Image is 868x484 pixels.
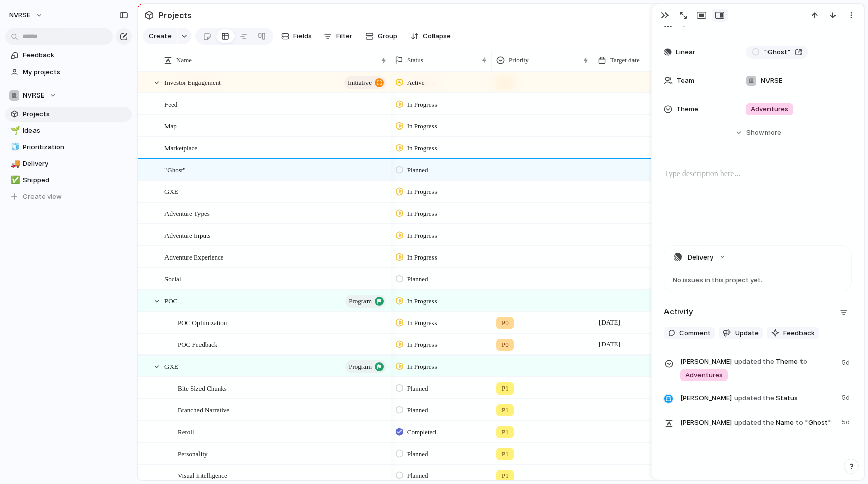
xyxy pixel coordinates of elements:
span: NVRSE [23,90,44,101]
span: Status [407,55,423,66]
span: Create view [23,191,62,202]
button: program [345,360,386,373]
span: In Progress [407,252,437,263]
span: P0 [502,340,509,350]
span: Planned [407,383,428,394]
span: Adventure Types [164,207,210,219]
span: 5d [842,415,852,427]
span: Name "Ghost" [680,415,836,429]
a: 🚚Delivery [5,156,132,171]
button: Update [719,327,763,340]
span: Completed [407,427,436,437]
span: Projects [156,6,194,24]
span: initiative [348,76,372,90]
button: 🚚 [9,158,19,169]
span: Adventure Inputs [164,229,211,241]
span: [PERSON_NAME] [680,417,732,428]
span: NVRSE [9,10,30,20]
button: Showmore [664,123,852,142]
div: 🌱Ideas [5,123,132,138]
span: to [800,357,807,367]
span: P1 [502,471,509,481]
button: Group [360,28,403,44]
span: Linear [676,47,695,57]
span: P1 [502,405,509,415]
div: ✅Shipped [5,173,132,188]
button: Filter [320,28,356,44]
span: Reroll [178,426,194,437]
span: "Ghost" [164,164,186,175]
span: Branched Narrative [178,404,229,415]
span: Social [164,273,181,284]
span: Filter [336,31,352,41]
span: Fields [293,31,312,41]
div: No issues in this project yet. [664,269,851,292]
span: P1 [502,449,509,459]
button: ✅ [9,175,19,185]
span: Adventure Experience [164,251,224,263]
span: "Ghost" [764,47,791,57]
button: 🧊 [9,142,19,152]
span: more [765,127,781,138]
span: Personality [178,447,208,459]
span: In Progress [407,187,437,197]
button: Collapse [407,28,455,44]
button: Feedback [767,327,819,340]
span: P1 [502,427,509,437]
span: In Progress [407,100,437,110]
span: NVRSE [761,76,782,86]
span: POC [164,295,177,306]
span: P0 [502,318,509,328]
button: initiative [344,76,386,89]
button: 🌱 [9,125,19,136]
span: Priority [509,55,529,66]
span: P1 [502,383,509,394]
span: Feed [164,98,177,110]
span: POC Feedback [178,338,217,350]
a: My projects [5,64,132,80]
span: Planned [407,471,428,481]
span: to [796,417,803,428]
span: Planned [407,274,428,284]
a: Projects [5,107,132,122]
span: Theme [676,104,698,114]
span: Show [746,127,764,138]
span: Comment [679,328,711,338]
button: program [345,295,386,308]
span: Feedback [23,50,128,60]
span: [DATE] [596,338,623,350]
span: Bite Sized Chunks [178,382,227,394]
span: In Progress [407,143,437,153]
span: Delivery [23,158,128,169]
span: [DATE] [596,316,623,329]
span: Name [176,55,192,66]
span: My projects [23,67,128,77]
span: Feedback [783,328,815,338]
a: Feedback [5,48,132,63]
a: 🧊Prioritization [5,140,132,155]
span: Target date [610,55,640,66]
span: 5d [842,356,852,368]
span: program [349,360,372,374]
span: In Progress [407,121,437,132]
span: Create [149,31,172,41]
span: In Progress [407,231,437,241]
span: Status [680,391,836,405]
span: Ideas [23,125,128,136]
span: In Progress [407,340,437,350]
div: 🧊 [11,141,18,153]
span: In Progress [407,318,437,328]
span: [PERSON_NAME] [680,393,732,403]
div: 🚚 [11,158,18,170]
span: Prioritization [23,142,128,152]
span: updated the [734,357,774,367]
button: Delivery [664,246,851,269]
span: Investor Engagement [164,76,221,88]
span: Planned [407,449,428,459]
a: "Ghost" [746,46,808,59]
button: Create [143,28,177,44]
span: [PERSON_NAME] [680,357,732,367]
div: ✅ [11,174,18,186]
